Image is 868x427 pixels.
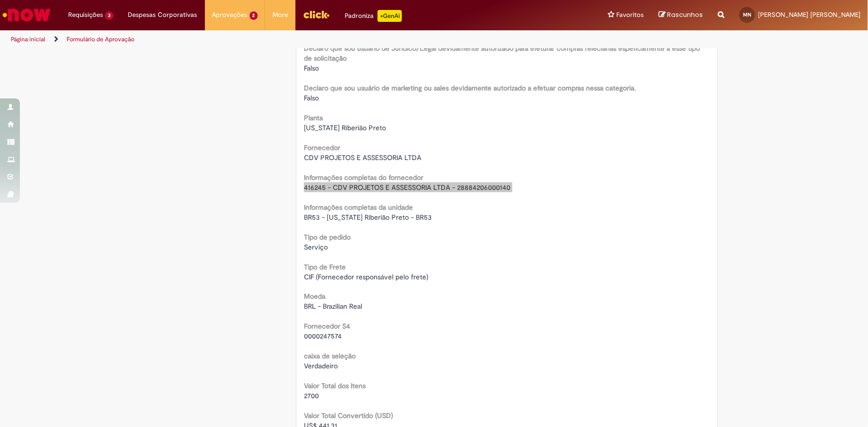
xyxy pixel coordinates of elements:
b: Declaro que sou usuário de marketing ou sales devidamente autorizado a efetuar compras nessa cate... [304,84,636,92]
span: [PERSON_NAME] [PERSON_NAME] [758,10,861,19]
span: More [273,10,288,20]
div: Padroniza [345,10,402,22]
b: Valor Total dos Itens [304,382,366,391]
span: 2700 [304,392,319,401]
span: Favoritos [616,10,644,20]
span: Falso [304,93,319,102]
b: Tipo de pedido [304,233,351,242]
a: Página inicial [11,35,45,43]
b: Fornecedor [304,143,340,152]
span: BR53 - [US_STATE] Riberião Preto - BR53 [304,213,432,222]
span: Serviço [304,243,328,252]
b: Tipo de Frete [304,262,346,271]
b: Valor Total Convertido (USD) [304,412,393,421]
span: MN [743,11,751,18]
b: Fornecedor S4 [304,322,350,331]
img: click_logo_yellow_360x200.png [303,7,330,22]
span: 416245 - CDV PROJETOS E ASSESSORIA LTDA - 28884206000140 [304,183,510,192]
span: CDV PROJETOS E ASSESSORIA LTDA [304,153,421,162]
span: 3 [105,11,113,20]
span: CIF (Fornecedor responsável pelo frete) [304,272,428,281]
span: 2 [250,11,258,20]
p: +GenAi [378,10,402,22]
img: ServiceNow [1,5,52,25]
a: Rascunhos [659,10,703,20]
b: caixa de seleção [304,352,356,361]
b: Moeda [304,292,325,301]
span: Despesas Corporativas [128,10,197,20]
span: Rascunhos [667,10,703,19]
ul: Trilhas de página [7,30,571,49]
span: Falso [304,64,319,73]
b: Planta [304,113,323,122]
b: Declaro que sou usuário de Jurídico/Legal devidamente autorizado para efeturar compras relecianas... [304,44,700,63]
span: BRL - Brazilian Real [304,302,362,311]
span: [US_STATE] Riberião Preto [304,123,386,132]
a: Formulário de Aprovação [67,35,134,43]
b: Informações completas do fornecedor [304,173,423,182]
b: Informações completas da unidade [304,203,413,212]
span: Verdadeiro [304,362,338,371]
span: Aprovações [212,10,248,20]
span: 0000247574 [304,332,342,341]
span: Requisições [68,10,103,20]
